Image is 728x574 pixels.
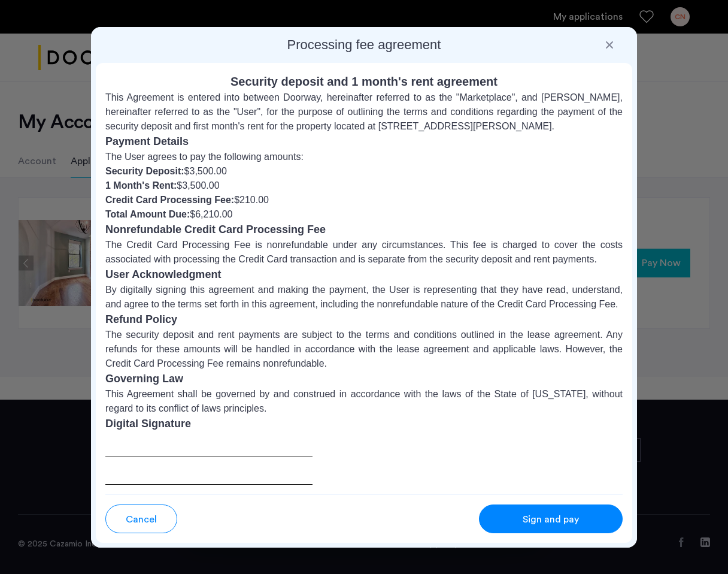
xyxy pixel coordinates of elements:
button: button [105,504,177,533]
p: This Agreement shall be governed by and construed in accordance with the laws of the State of [US... [105,387,623,416]
h3: Nonrefundable Credit Card Processing Fee [105,222,623,238]
h3: Digital Signature [105,416,623,432]
p: By digitally signing this agreement and making the payment, the User is representing that they ha... [105,283,623,312]
li: $3,500.00 [105,164,623,179]
p: The User agrees to pay the following amounts: [105,150,623,164]
p: The security deposit and rent payments are subject to the terms and conditions outlined in the le... [105,328,623,371]
h3: Payment Details [105,134,623,150]
strong: Total Amount Due: [105,209,190,219]
span: Sign and pay [523,512,579,527]
strong: 1 Month's Rent: [105,180,177,191]
span: Cancel [126,512,157,527]
h3: User Acknowledgment [105,267,623,283]
p: The Credit Card Processing Fee is nonrefundable under any circumstances. This fee is charged to c... [105,238,623,267]
button: button [479,504,623,533]
strong: Credit Card Processing Fee: [105,195,234,205]
strong: Security Deposit: [105,166,184,176]
p: This Agreement is entered into between Doorway, hereinafter referred to as the "Marketplace", and... [105,90,623,134]
h2: Processing fee agreement [96,37,632,53]
h3: Governing Law [105,371,623,387]
h3: Refund Policy [105,312,623,328]
li: $6,210.00 [105,207,623,222]
li: $210.00 [105,193,623,207]
h2: Security deposit and 1 month's rent agreement [105,72,623,90]
li: $3,500.00 [105,179,623,193]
